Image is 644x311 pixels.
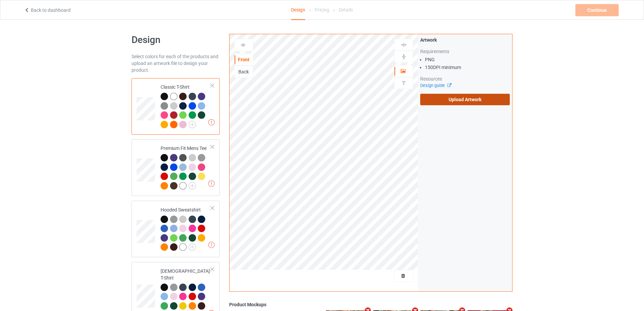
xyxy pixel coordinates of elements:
[132,53,220,73] div: Select colors for each of the products and upload an artwork file to design your product.
[24,7,71,13] a: Back to dashboard
[420,75,510,82] div: Resources
[420,94,510,105] label: Upload Artwork
[420,48,510,55] div: Requirements
[132,139,220,196] div: Premium Fit Mens Tee
[189,121,196,128] img: svg+xml;base64,PD94bWwgdmVyc2lvbj0iMS4wIiBlbmNvZGluZz0iVVRGLTgiPz4KPHN2ZyB3aWR0aD0iMjJweCIgaGVpZ2...
[401,80,407,86] img: svg%3E%0A
[339,0,353,19] div: Details
[208,180,215,187] img: exclamation icon
[420,37,510,43] div: Artwork
[132,201,220,257] div: Hooded Sweatshirt
[235,56,253,63] div: Front
[161,145,211,189] div: Premium Fit Mens Tee
[401,42,407,48] img: svg%3E%0A
[198,154,205,161] img: heather_texture.png
[161,206,211,250] div: Hooded Sweatshirt
[235,68,253,75] div: Back
[161,84,211,128] div: Classic T-Shirt
[132,78,220,135] div: Classic T-Shirt
[229,301,512,308] div: Product Mockups
[401,53,407,60] img: svg%3E%0A
[420,83,451,88] a: Design guide
[189,182,196,190] img: svg+xml;base64,PD94bWwgdmVyc2lvbj0iMS4wIiBlbmNvZGluZz0iVVRGLTgiPz4KPHN2ZyB3aWR0aD0iMjJweCIgaGVpZ2...
[208,119,215,126] img: exclamation icon
[132,34,220,46] h1: Design
[315,0,329,19] div: Pricing
[161,102,168,110] img: heather_texture.png
[425,64,510,71] li: 150 DPI minimum
[291,0,305,20] div: Design
[189,243,196,251] img: svg+xml;base64,PD94bWwgdmVyc2lvbj0iMS4wIiBlbmNvZGluZz0iVVRGLTgiPz4KPHN2ZyB3aWR0aD0iMjJweCIgaGVpZ2...
[208,242,215,248] img: exclamation icon
[425,56,510,63] li: PNG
